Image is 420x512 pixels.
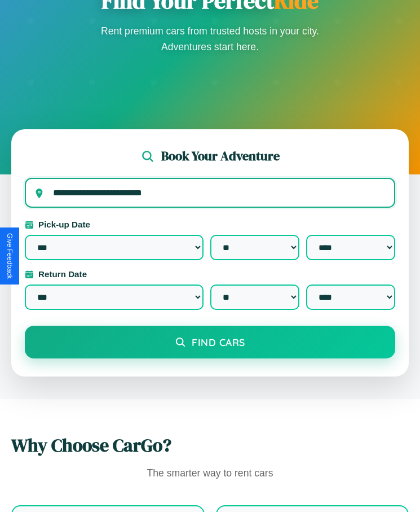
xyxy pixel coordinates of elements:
[6,233,14,279] div: Give Feedback
[25,220,395,229] label: Pick-up Date
[25,326,395,358] button: Find Cars
[161,147,280,165] h2: Book Your Adventure
[25,269,395,279] label: Return Date
[11,433,409,458] h2: Why Choose CarGo?
[98,23,323,55] p: Rent premium cars from trusted hosts in your city. Adventures start here.
[11,465,409,483] p: The smarter way to rent cars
